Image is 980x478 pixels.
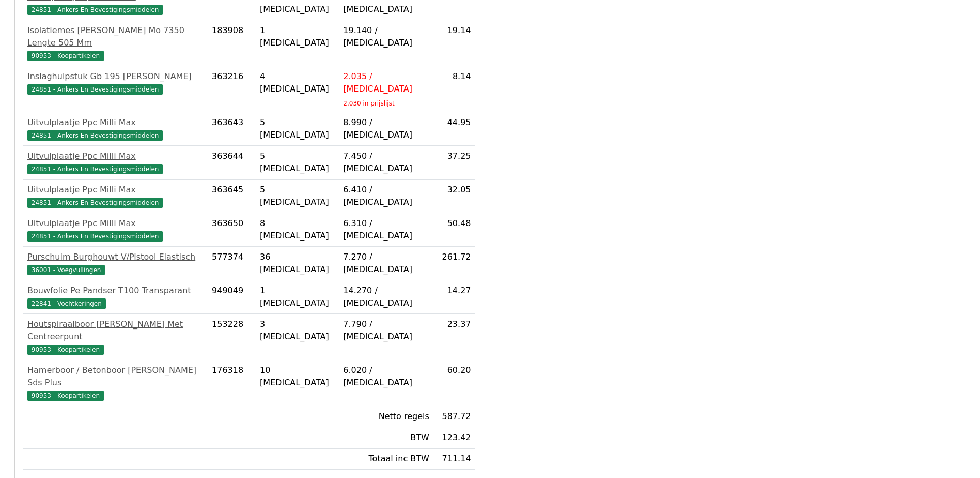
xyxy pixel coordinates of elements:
div: 7.450 / [MEDICAL_DATA] [343,150,429,175]
div: Isolatiemes [PERSON_NAME] Mo 7350 Lengte 505 Mm [27,24,204,49]
div: 7.270 / [MEDICAL_DATA] [343,251,429,276]
div: 36 [MEDICAL_DATA] [260,251,335,276]
div: Bouwfolie Pe Pandser T100 Transparant [27,285,204,297]
td: 123.42 [433,427,475,449]
div: 7.790 / [MEDICAL_DATA] [343,318,429,343]
div: Uitvulplaatje Ppc Milli Max [27,150,204,162]
div: 14.270 / [MEDICAL_DATA] [343,285,429,309]
div: 5 [MEDICAL_DATA] [260,116,335,141]
div: 6.310 / [MEDICAL_DATA] [343,217,429,242]
a: Purschuim Burghouwt V/Pistool Elastisch36001 - Voegvullingen [27,251,204,276]
div: Purschuim Burghouwt V/Pistool Elastisch [27,251,204,263]
td: 19.14 [433,20,475,66]
td: Totaal inc BTW [339,449,433,470]
td: 711.14 [433,449,475,470]
div: Inslaghulpstuk Gb 195 [PERSON_NAME] [27,70,204,83]
div: 5 [MEDICAL_DATA] [260,184,335,208]
div: 6.020 / [MEDICAL_DATA] [343,364,429,389]
td: 587.72 [433,406,475,427]
div: 8.990 / [MEDICAL_DATA] [343,116,429,141]
span: 90953 - Koopartikelen [27,51,104,61]
span: 24851 - Ankers En Bevestigingsmiddelen [27,231,163,242]
td: 363645 [208,180,256,213]
td: 176318 [208,360,256,406]
span: 24851 - Ankers En Bevestigingsmiddelen [27,198,163,208]
td: 14.27 [433,280,475,314]
span: 24851 - Ankers En Bevestigingsmiddelen [27,130,163,141]
div: 2.035 / [MEDICAL_DATA] [343,70,429,95]
div: 3 [MEDICAL_DATA] [260,318,335,343]
td: 363643 [208,112,256,146]
td: Netto regels [339,406,433,427]
div: 5 [MEDICAL_DATA] [260,150,335,175]
div: Uitvulplaatje Ppc Milli Max [27,184,204,196]
a: Bouwfolie Pe Pandser T100 Transparant22841 - Vochtkeringen [27,285,204,309]
div: Houtspiraalboor [PERSON_NAME] Met Centreerpunt [27,318,204,343]
td: 363650 [208,213,256,247]
div: 8 [MEDICAL_DATA] [260,217,335,242]
a: Uitvulplaatje Ppc Milli Max24851 - Ankers En Bevestigingsmiddelen [27,184,204,208]
div: Uitvulplaatje Ppc Milli Max [27,217,204,230]
div: 1 [MEDICAL_DATA] [260,24,335,49]
td: 37.25 [433,146,475,180]
div: 10 [MEDICAL_DATA] [260,364,335,389]
div: 19.140 / [MEDICAL_DATA] [343,24,429,49]
td: 32.05 [433,180,475,213]
td: 261.72 [433,247,475,280]
td: 363644 [208,146,256,180]
a: Uitvulplaatje Ppc Milli Max24851 - Ankers En Bevestigingsmiddelen [27,217,204,242]
td: 363216 [208,66,256,112]
span: 24851 - Ankers En Bevestigingsmiddelen [27,5,163,15]
a: Houtspiraalboor [PERSON_NAME] Met Centreerpunt90953 - Koopartikelen [27,318,204,355]
td: 8.14 [433,66,475,112]
a: Isolatiemes [PERSON_NAME] Mo 7350 Lengte 505 Mm90953 - Koopartikelen [27,24,204,62]
a: Hamerboor / Betonboor [PERSON_NAME] Sds Plus90953 - Koopartikelen [27,364,204,401]
td: 949049 [208,280,256,314]
td: 44.95 [433,112,475,146]
div: Hamerboor / Betonboor [PERSON_NAME] Sds Plus [27,364,204,389]
div: Uitvulplaatje Ppc Milli Max [27,116,204,129]
span: 36001 - Voegvullingen [27,265,105,275]
td: 50.48 [433,213,475,247]
div: 6.410 / [MEDICAL_DATA] [343,184,429,208]
span: 24851 - Ankers En Bevestigingsmiddelen [27,164,163,174]
a: Uitvulplaatje Ppc Milli Max24851 - Ankers En Bevestigingsmiddelen [27,116,204,141]
span: 22841 - Vochtkeringen [27,298,106,309]
span: 90953 - Koopartikelen [27,345,104,355]
a: Uitvulplaatje Ppc Milli Max24851 - Ankers En Bevestigingsmiddelen [27,150,204,175]
td: 153228 [208,314,256,360]
td: 60.20 [433,360,475,406]
div: 1 [MEDICAL_DATA] [260,285,335,309]
td: 577374 [208,247,256,280]
sub: 2.030 in prijslijst [343,100,394,107]
div: 4 [MEDICAL_DATA] [260,70,335,95]
td: 23.37 [433,314,475,360]
td: BTW [339,427,433,449]
a: Inslaghulpstuk Gb 195 [PERSON_NAME]24851 - Ankers En Bevestigingsmiddelen [27,70,204,95]
td: 183908 [208,20,256,66]
span: 24851 - Ankers En Bevestigingsmiddelen [27,84,163,95]
span: 90953 - Koopartikelen [27,391,104,401]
